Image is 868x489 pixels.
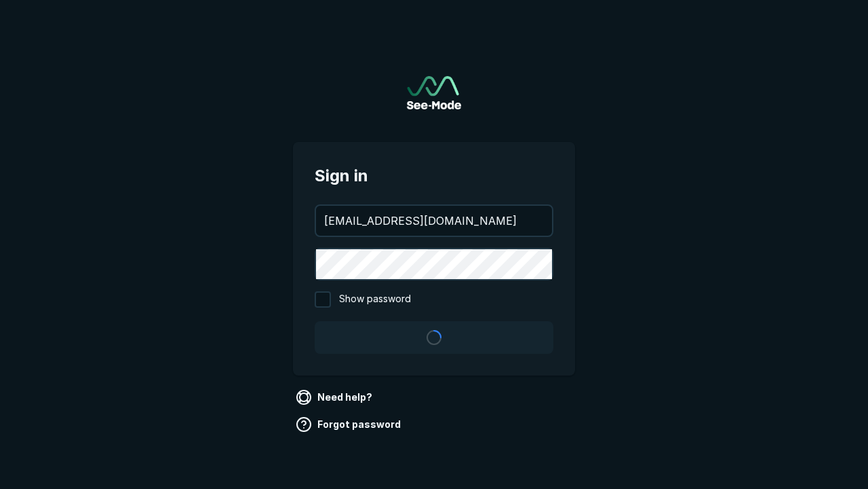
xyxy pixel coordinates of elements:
span: Show password [339,291,411,308]
span: Sign in [315,164,553,188]
a: Go to sign in [407,76,461,109]
img: See-Mode Logo [407,76,461,109]
input: your@email.com [316,206,552,236]
a: Forgot password [293,414,406,435]
a: Need help? [293,386,378,408]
